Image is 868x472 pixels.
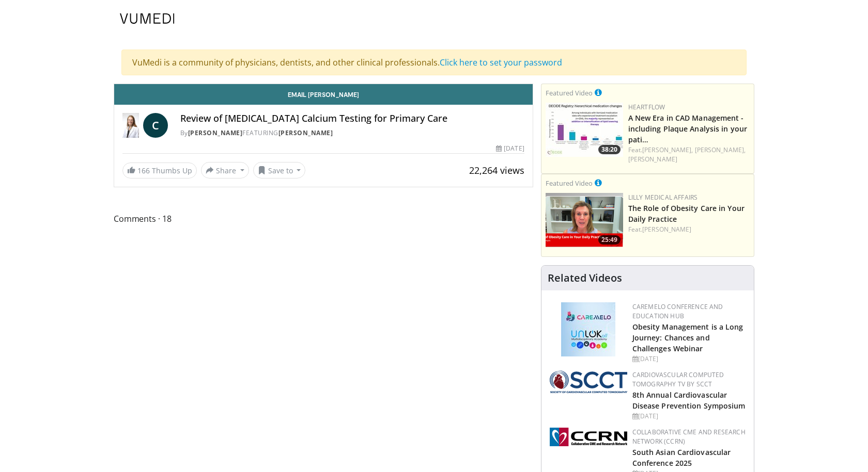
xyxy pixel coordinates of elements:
div: [DATE] [632,354,746,364]
div: Feat. [628,145,750,164]
a: 166 Thumbs Up [122,162,197,178]
a: The Role of Obesity Care in Your Daily Practice [628,203,745,224]
a: This is paid for by Heartflow [595,87,602,98]
span: 166 [137,166,150,175]
img: 45df64a9-a6de-482c-8a90-ada250f7980c.png.150x105_q85_autocrop_double_scale_upscale_version-0.2.jpg [561,302,615,356]
a: [PERSON_NAME] [642,225,691,234]
a: [PERSON_NAME], [642,145,693,154]
img: Dr. Catherine P. Benziger [122,113,139,138]
a: 8th Annual Cardiovascular Disease Prevention Symposium [632,390,746,411]
a: A New Era in CAD Management - including Plaque Analysis in your pati… [628,113,747,144]
h3: A New Era in CAD Management - including Plaque Analysis in your patient care [628,112,750,144]
h4: Review of [MEDICAL_DATA] Calcium Testing for Primary Care [180,113,524,124]
button: Save to [253,162,306,178]
a: Email [PERSON_NAME] [114,84,533,105]
a: Heartflow [628,103,665,111]
span: Comments 18 [114,212,533,225]
a: [PERSON_NAME] [628,155,677,164]
img: e1208b6b-349f-4914-9dd7-f97803bdbf1d.png.150x105_q85_crop-smart_upscale.png [546,193,623,247]
img: a04ee3ba-8487-4636-b0fb-5e8d268f3737.png.150x105_q85_autocrop_double_scale_upscale_version-0.2.png [550,428,627,446]
span: 22,264 views [469,164,524,176]
a: This is paid for by Lilly Medical Affairs [595,177,602,188]
a: Obesity Management is a Long Journey: Chances and Challenges Webinar [632,322,743,353]
img: VuMedi Logo [120,13,175,24]
small: Featured Video [546,178,593,188]
div: By FEATURING [180,128,524,138]
div: [DATE] [496,144,524,153]
a: CaReMeLO Conference and Education Hub [632,302,723,320]
img: 51a70120-4f25-49cc-93a4-67582377e75f.png.150x105_q85_autocrop_double_scale_upscale_version-0.2.png [550,370,627,393]
a: Collaborative CME and Research Network (CCRN) [632,428,746,446]
div: [DATE] [632,412,746,421]
small: Featured Video [546,88,593,97]
div: VuMedi is a community of physicians, dentists, and other clinical professionals. [121,50,747,75]
h4: Related Videos [548,272,622,284]
div: Feat. [628,225,750,234]
button: Share [201,162,249,178]
a: South Asian Cardiovascular Conference 2025 [632,447,731,468]
span: 25:49 [598,235,621,245]
a: [PERSON_NAME], [695,145,746,154]
a: Lilly Medical Affairs [628,193,698,202]
a: Cardiovascular Computed Tomography TV by SCCT [632,370,724,388]
a: C [143,113,168,138]
a: 25:49 [546,193,623,247]
a: [PERSON_NAME] [278,128,333,137]
a: Click here to set your password [440,57,562,68]
a: 38:20 [546,103,623,157]
a: [PERSON_NAME] [188,128,243,137]
img: 738d0e2d-290f-4d89-8861-908fb8b721dc.150x105_q85_crop-smart_upscale.jpg [546,103,623,157]
span: 38:20 [598,145,621,154]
